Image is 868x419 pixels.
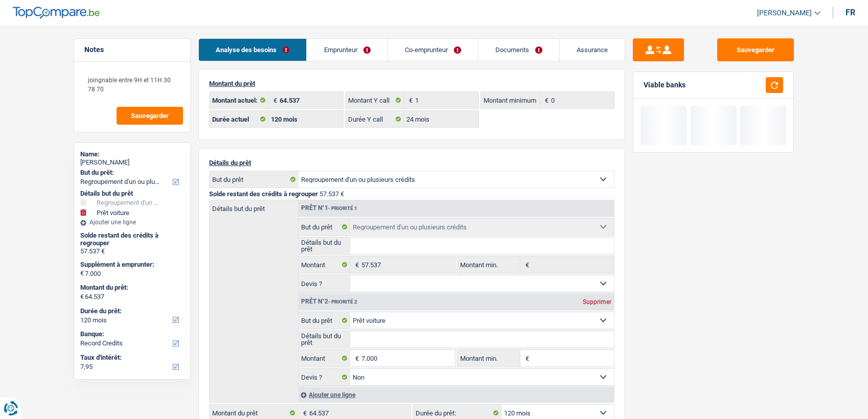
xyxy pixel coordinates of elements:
label: But du prêt [299,312,350,329]
label: Durée du prêt: [80,307,182,315]
label: Montant du prêt: [80,284,182,292]
label: Détails but du prêt [299,331,350,347]
div: [PERSON_NAME] [80,158,184,167]
label: Montant actuel: [210,92,268,108]
span: € [80,293,84,301]
div: 57.537 € [80,247,184,255]
label: Devis ? [299,275,350,292]
span: € [520,350,532,366]
span: € [268,92,280,108]
a: Co-emprunteur [388,39,478,61]
span: [PERSON_NAME] [757,9,812,17]
label: Détails but du prêt [210,200,298,212]
span: € [404,92,415,108]
label: But du prêt [299,219,350,235]
a: Analyse des besoins [199,39,306,61]
h5: Notes [84,45,180,54]
p: Montant du prêt [209,80,614,87]
label: Montant [299,257,350,273]
span: - Priorité 2 [328,299,357,305]
label: Banque: [80,330,182,338]
label: Durée Y call [346,111,404,127]
div: Supprimer [580,299,614,305]
div: Prêt n°2 [299,298,360,305]
label: Devis ? [299,369,350,385]
a: Documents [478,39,559,61]
button: Sauvegarder [117,107,183,125]
span: Solde restant des crédits à regrouper [209,190,318,198]
a: Assurance [560,39,625,61]
label: Montant min. [458,257,520,273]
div: Ajouter une ligne [80,219,184,226]
a: [PERSON_NAME] [749,5,820,21]
div: Name: [80,150,184,158]
label: Taux d'intérêt: [80,354,182,362]
label: Montant minimum [481,92,540,108]
div: Solde restant des crédits à regrouper [80,231,184,247]
span: Sauvegarder [131,112,169,119]
div: Ajouter une ligne [298,387,614,402]
label: Détails but du prêt [299,238,350,254]
img: TopCompare Logo [13,7,100,19]
span: € [540,92,551,108]
button: Sauvegarder [717,38,794,61]
div: fr [846,8,855,17]
div: Détails but du prêt [80,190,184,198]
span: € [520,257,532,273]
span: € [80,269,84,277]
div: Prêt n°1 [299,205,360,212]
a: Emprunteur [307,39,387,61]
span: 57.537 € [319,190,344,198]
label: But du prêt: [80,169,182,177]
label: Montant [299,350,350,366]
span: - Priorité 1 [328,205,357,211]
div: Viable banks [644,81,686,89]
label: Durée actuel [210,111,268,127]
label: Montant min. [458,350,520,366]
label: Montant Y call [346,92,404,108]
p: Détails du prêt [209,159,614,167]
span: € [350,257,361,273]
span: € [350,350,361,366]
label: But du prêt [210,171,299,188]
label: Supplément à emprunter: [80,261,182,269]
